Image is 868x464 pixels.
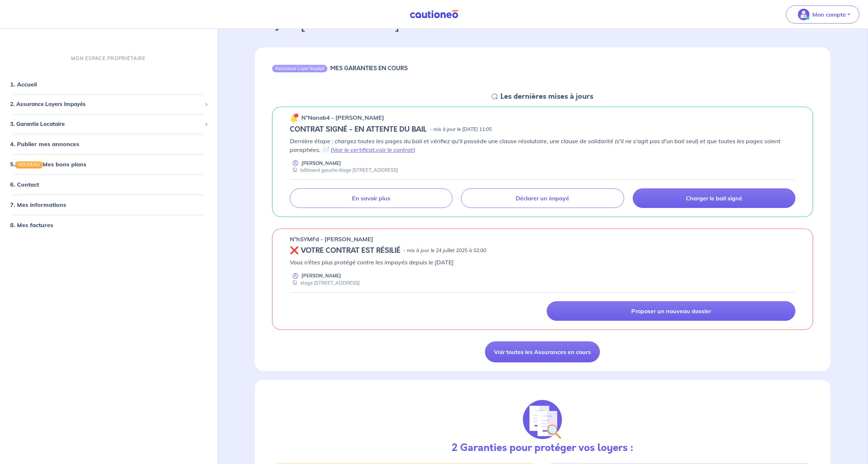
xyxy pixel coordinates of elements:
div: 1. Accueil [3,77,214,91]
a: 8. Mes factures [10,222,53,229]
p: n°Nanob4 - [PERSON_NAME] [301,113,384,122]
button: illu_account_valid_menu.svgMon compte [786,5,859,24]
p: Vous n’êtes plus protégé contre les impayés depuis le [DATE] [290,258,796,267]
p: Proposer un nouveau dossier [631,307,711,315]
div: 2. Assurance Loyers Impayés [3,97,214,111]
a: Voir toutes les Assurances en cours [485,341,600,362]
div: 7. Mes informations [3,198,214,212]
div: state: CONTRACT-SIGNED, Context: MORE-THAN-6-MONTHS,MAYBE-CERTIFICATE,ALONE,LESSOR-DOCUMENTS [290,125,796,134]
h5: Les dernières mises à jours [500,92,593,101]
p: En savoir plus [352,195,390,202]
span: 2. Assurance Loyers Impayés [10,100,202,108]
img: illu_account_valid_menu.svg [798,9,809,20]
p: [PERSON_NAME] [301,272,341,279]
a: 7. Mes informations [10,201,66,209]
a: 4. Publier mes annonces [10,140,79,148]
div: 6. Contact [3,178,214,192]
a: Proposer un nouveau dossier [547,301,795,321]
a: Charger le bail signé [633,188,796,208]
h6: MES GARANTIES EN COURS [330,65,408,72]
p: Mon compte [812,10,846,19]
p: - mis à jour le 24 juillet 2025 à 02:00 [403,247,486,254]
div: 5.NOUVEAUMes bons plans [3,157,214,171]
a: 6. Contact [10,181,39,188]
img: 🔔 [290,114,298,122]
p: Déclarer un impayé [516,195,569,202]
div: state: REVOKED, Context: MORE-THAN-6-MONTHS,MAYBE-CERTIFICATE,ALONE,LESSOR-DOCUMENTS [290,246,796,255]
a: 1. Accueil [10,81,37,88]
a: En savoir plus [290,188,453,208]
h5: CONTRAT SIGNÉ - EN ATTENTE DU BAIL [290,125,427,134]
p: n°hSYMFd - [PERSON_NAME] [290,235,373,243]
p: - mis à jour le [DATE] 11:05 [430,126,492,133]
a: voir le contrat [376,146,413,153]
a: Déclarer un impayé [461,188,624,208]
div: 4. Publier mes annonces [3,137,214,151]
img: Cautioneo [407,10,461,19]
p: Charger le bail signé [686,195,742,202]
span: 3. Garantie Locataire [10,120,202,128]
div: 3. Garantie Locataire [3,117,214,131]
p: [PERSON_NAME] [301,160,341,167]
a: Voir le certificat [332,146,375,153]
div: bâtiment gauche étage [STREET_ADDRESS] [290,167,398,174]
div: etage [STREET_ADDRESS] [290,280,360,286]
p: MON ESPACE PROPRIÉTAIRE [71,55,146,62]
h5: ❌ VOTRE CONTRAT EST RÉSILIÉ [290,246,400,255]
div: Assurance Loyer Impayé [272,65,327,72]
img: justif-loupe [523,400,562,439]
p: Dernière étape : chargez toutes les pages du bail et vérifiez qu'il possède une clause résolutoir... [290,137,796,154]
h3: 2 Garanties pour protéger vos loyers : [452,442,633,454]
a: 5.NOUVEAUMes bons plans [10,161,86,168]
div: 8. Mes factures [3,218,214,233]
